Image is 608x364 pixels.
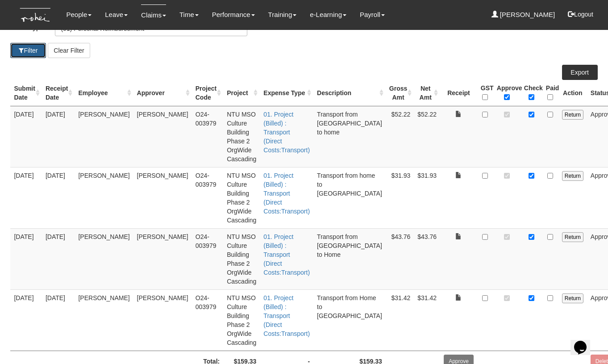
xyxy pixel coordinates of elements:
[133,289,192,351] td: [PERSON_NAME]
[10,43,46,58] button: Filter
[10,167,42,228] td: [DATE]
[493,80,521,106] th: Approve
[133,228,192,289] td: [PERSON_NAME]
[491,4,555,25] a: [PERSON_NAME]
[192,167,223,228] td: O24-003979
[42,228,75,289] td: [DATE]
[263,294,310,337] a: 01. Project (Billed) : Transport (Direct Costs:Transport)
[223,289,260,351] td: NTU MSO Culture Building Phase 2 OrgWide Cascading
[75,167,133,228] td: [PERSON_NAME]
[75,106,133,167] td: [PERSON_NAME]
[562,293,583,303] input: Return
[10,289,42,351] td: [DATE]
[440,80,477,106] th: Receipt
[263,233,310,276] a: 01. Project (Billed) : Transport (Direct Costs:Transport)
[263,111,310,154] a: 01. Project (Billed) : Transport (Direct Costs:Transport)
[133,106,192,167] td: [PERSON_NAME]
[414,80,440,106] th: Net Amt : activate to sort column ascending
[223,106,260,167] td: NTU MSO Culture Building Phase 2 OrgWide Cascading
[313,289,386,351] td: Transport from Home to [GEOGRAPHIC_DATA]
[42,289,75,351] td: [DATE]
[558,80,587,106] th: Action
[75,80,133,106] th: Employee : activate to sort column ascending
[562,110,583,120] input: Return
[386,228,414,289] td: $43.76
[212,4,255,25] a: Performance
[192,106,223,167] td: O24-003979
[313,228,386,289] td: Transport from [GEOGRAPHIC_DATA] to Home
[42,80,75,106] th: Receipt Date : activate to sort column ascending
[223,228,260,289] td: NTU MSO Culture Building Phase 2 OrgWide Cascading
[10,228,42,289] td: [DATE]
[386,167,414,228] td: $31.93
[562,232,583,242] input: Return
[75,228,133,289] td: [PERSON_NAME]
[268,4,297,25] a: Training
[67,4,92,25] a: People
[414,289,440,351] td: $31.42
[133,167,192,228] td: [PERSON_NAME]
[42,167,75,228] td: [DATE]
[260,80,313,106] th: Expense Type : activate to sort column ascending
[386,80,414,106] th: Gross Amt : activate to sort column ascending
[313,167,386,228] td: Transport from home to [GEOGRAPHIC_DATA]
[133,80,192,106] th: Approver : activate to sort column ascending
[48,43,90,58] button: Clear Filter
[542,80,558,106] th: Paid
[477,80,493,106] th: GST
[521,80,542,106] th: Check
[414,228,440,289] td: $43.76
[414,106,440,167] td: $52.22
[313,80,386,106] th: Description : activate to sort column ascending
[571,328,599,355] iframe: chat widget
[360,4,385,25] a: Payroll
[414,167,440,228] td: $31.93
[192,228,223,289] td: O24-003979
[562,4,600,25] button: Logout
[141,4,166,25] a: Claims
[386,289,414,351] td: $31.42
[562,65,598,80] a: Export
[192,289,223,351] td: O24-003979
[192,80,223,106] th: Project Code : activate to sort column ascending
[42,106,75,167] td: [DATE]
[223,167,260,228] td: NTU MSO Culture Building Phase 2 OrgWide Cascading
[310,4,346,25] a: e-Learning
[313,106,386,167] td: Transport from [GEOGRAPHIC_DATA] to home
[105,4,128,25] a: Leave
[562,171,583,181] input: Return
[179,4,199,25] a: Time
[223,80,260,106] th: Project : activate to sort column ascending
[10,80,42,106] th: Submit Date : activate to sort column ascending
[386,106,414,167] td: $52.22
[263,172,310,215] a: 01. Project (Billed) : Transport (Direct Costs:Transport)
[10,106,42,167] td: [DATE]
[75,289,133,351] td: [PERSON_NAME]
